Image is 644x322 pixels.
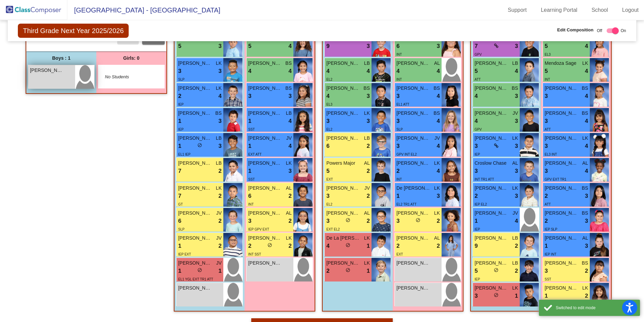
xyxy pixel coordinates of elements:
span: [PERSON_NAME] [PERSON_NAME] [396,260,430,267]
span: do_not_disturb_alt [267,243,272,247]
span: EL2 [326,128,332,131]
span: [PERSON_NAME] [178,160,212,167]
span: EL3 [545,53,551,56]
span: 3 [289,167,292,176]
span: [PERSON_NAME] Xoey [545,210,578,217]
span: [PERSON_NAME] [545,285,578,292]
span: IEP [178,128,184,131]
span: IEP [475,277,480,281]
span: BS [433,110,440,117]
span: 3 [367,117,370,126]
span: GPV EXT TR1 [545,178,567,181]
span: INT [248,203,254,206]
span: 2 [219,217,222,225]
span: 2 [326,267,329,275]
span: 2 [367,192,370,200]
span: AL [286,210,292,217]
span: 1 [248,117,251,126]
span: 2 [545,217,548,225]
span: 3 [585,192,588,200]
span: JV [216,235,222,242]
span: 5 [248,42,251,51]
span: [PERSON_NAME] [545,260,578,267]
span: [PERSON_NAME] [248,185,282,192]
span: 9 [475,242,478,250]
span: LK [434,210,440,217]
span: 2 [545,192,548,200]
span: BS [582,260,588,267]
div: Girls: 0 [96,51,166,65]
span: LK [364,260,370,267]
span: do_not_disturb_alt [346,268,350,272]
span: 2 [219,167,222,176]
span: 3 [545,117,548,126]
span: LK [582,60,588,67]
span: [PERSON_NAME] [396,60,430,67]
span: do_not_disturb_alt [197,268,202,272]
span: 3 [367,92,370,101]
span: [PERSON_NAME] [PERSON_NAME] [178,260,212,267]
span: 2 [585,292,588,300]
span: 3 [219,117,222,126]
span: 1 [475,217,478,225]
span: [PERSON_NAME] [475,85,508,92]
span: [PERSON_NAME] [396,285,430,292]
span: [PERSON_NAME] [326,210,360,217]
span: 7 [178,167,181,176]
span: LK [364,235,370,242]
span: [PERSON_NAME] [PERSON_NAME] [326,185,360,192]
span: 4 [367,67,370,76]
span: LK [434,185,440,192]
a: School [586,5,613,16]
span: 3 [545,142,548,151]
span: INT [396,78,402,81]
span: 3 [326,217,329,225]
span: [PERSON_NAME] [30,67,64,74]
span: IEP EL2 [475,203,487,206]
span: IEP [178,103,184,106]
span: BS [582,210,588,217]
span: 5 [545,42,548,51]
span: EXT ATT [248,153,262,156]
span: 5 [475,267,478,275]
span: do_not_disturb_alt [494,293,498,297]
span: GPV [475,53,482,56]
span: 1 [248,142,251,151]
span: [PERSON_NAME] [475,260,508,267]
span: [PERSON_NAME] [475,185,508,192]
span: AL [582,160,588,167]
span: EXT [396,252,403,256]
span: [PERSON_NAME] [545,135,578,142]
span: [PERSON_NAME] [396,235,430,242]
span: IEP SLP [545,227,557,231]
span: 3 [326,117,329,126]
span: 1 [178,242,181,250]
span: EL1 YGL EXT TR1 ATT [178,277,213,281]
span: No Students [105,74,147,80]
span: 3 [437,192,440,200]
span: [PERSON_NAME] [178,285,212,292]
span: [PERSON_NAME] [248,110,282,117]
span: EL1 ATT [396,103,409,106]
span: [PERSON_NAME] [PERSON_NAME] [178,210,212,217]
span: INT [545,78,550,81]
span: AL [286,185,292,192]
span: De [PERSON_NAME] [PERSON_NAME] [396,185,430,192]
span: 1 [248,167,251,176]
span: AL [364,210,370,217]
span: 3 [545,267,548,275]
span: 4 [585,117,588,126]
span: [PERSON_NAME] [326,260,360,267]
a: Logout [617,5,644,16]
span: 4 [326,92,329,101]
span: [PERSON_NAME] [178,135,212,142]
span: 6 [396,42,399,51]
span: 4 [585,42,588,51]
span: [PERSON_NAME] [545,85,578,92]
span: SLP [178,227,185,231]
span: 3 [219,67,222,76]
span: [PERSON_NAME] [475,285,508,292]
span: 3 [515,92,518,101]
span: 3 [515,142,518,151]
span: De La [PERSON_NAME] [326,235,360,242]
